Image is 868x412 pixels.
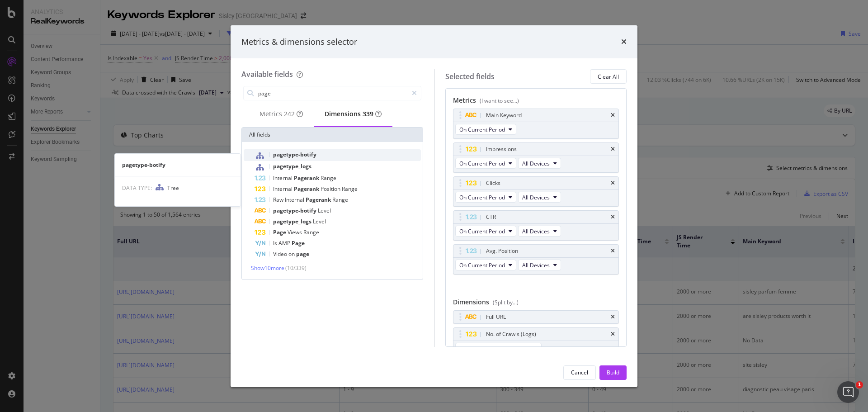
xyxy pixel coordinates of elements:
[251,264,284,272] span: Show 10 more
[522,227,550,235] span: All Devices
[459,160,505,167] span: On Current Period
[273,196,285,204] span: Raw
[599,365,627,380] button: Build
[273,228,288,236] span: Page
[273,151,316,158] span: pagetype-botify
[590,69,627,84] button: Clear All
[486,111,522,120] div: Main Keyword
[321,174,336,182] span: Range
[285,264,307,272] span: ( 10 / 339 )
[493,298,519,306] div: (Split by...)
[292,239,305,247] span: Page
[486,313,506,322] div: Full URL
[522,194,550,201] span: All Devices
[273,239,278,247] span: Is
[241,36,357,48] div: Metrics & dimensions selector
[453,210,619,241] div: CTRtimesOn Current PeriodAll Devices
[459,227,505,235] span: On Current Period
[242,128,423,142] div: All fields
[321,185,342,193] span: Position
[486,213,496,222] div: CTR
[621,36,627,48] div: times
[332,196,348,204] span: Range
[453,327,619,358] div: No. of Crawls (Logs)timesFrom Google - Indexing Bots
[453,142,619,173] div: ImpressionstimesOn Current PeriodAll Devices
[611,113,615,118] div: times
[273,218,313,225] span: pagetype_logs
[453,176,619,207] div: ClickstimesOn Current PeriodAll Devices
[294,174,321,182] span: Pagerank
[571,369,588,376] div: Cancel
[459,194,505,201] span: On Current Period
[231,25,637,387] div: modal
[611,214,615,220] div: times
[273,162,311,170] span: pagetype_logs
[486,179,500,188] div: Clicks
[259,109,303,118] div: Metrics
[486,246,518,256] div: Avg. Position
[284,109,295,118] span: 242
[453,298,619,310] div: Dimensions
[257,86,408,100] input: Search by field name
[518,192,561,203] button: All Devices
[273,174,294,182] span: Internal
[459,345,530,352] span: From Google - Indexing Bots
[455,343,542,354] button: From Google - Indexing Bots
[455,192,516,203] button: On Current Period
[273,207,318,214] span: pagetype-botify
[611,248,615,254] div: times
[445,71,495,82] div: Selected fields
[522,261,550,269] span: All Devices
[598,73,619,81] div: Clear All
[363,109,373,118] span: 339
[518,260,561,270] button: All Devices
[115,161,241,169] div: pagetype-botify
[241,69,293,79] div: Available fields
[486,330,536,339] div: No. of Crawls (Logs)
[611,180,615,186] div: times
[522,160,550,167] span: All Devices
[284,109,295,118] div: brand label
[278,239,292,247] span: AMP
[296,250,309,258] span: page
[518,158,561,169] button: All Devices
[607,369,619,376] div: Build
[611,314,615,320] div: times
[273,250,288,258] span: Video
[285,196,306,204] span: Internal
[563,365,596,380] button: Cancel
[313,218,326,225] span: Level
[455,260,516,270] button: On Current Period
[480,97,519,104] div: (I want to see...)
[611,331,615,337] div: times
[455,124,516,135] button: On Current Period
[453,244,619,275] div: Avg. PositiontimesOn Current PeriodAll Devices
[486,145,517,154] div: Impressions
[318,207,331,214] span: Level
[306,196,332,204] span: Pagerank
[453,109,619,139] div: Main KeywordtimesOn Current Period
[455,158,516,169] button: On Current Period
[288,228,303,236] span: Views
[856,381,863,388] span: 1
[455,226,516,237] button: On Current Period
[453,310,619,324] div: Full URLtimes
[459,261,505,269] span: On Current Period
[611,147,615,152] div: times
[837,381,859,403] iframe: Intercom live chat
[303,228,319,236] span: Range
[459,126,505,133] span: On Current Period
[273,185,294,193] span: Internal
[342,185,358,193] span: Range
[453,96,619,109] div: Metrics
[363,109,373,118] div: brand label
[325,109,382,118] div: Dimensions
[518,226,561,237] button: All Devices
[288,250,296,258] span: on
[294,185,321,193] span: Pagerank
